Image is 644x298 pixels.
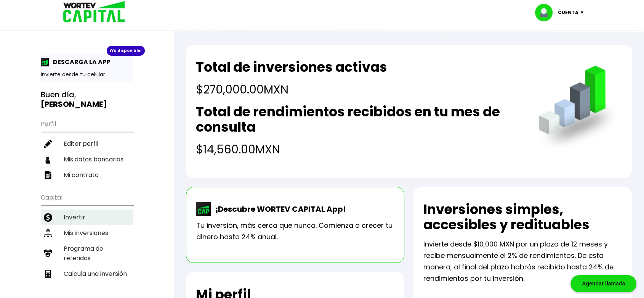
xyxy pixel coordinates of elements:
p: Invierte desde tu celular [41,71,133,79]
img: profile-image [535,4,558,21]
img: recomiendanos-icon.9b8e9327.svg [44,249,52,258]
img: icon-down [578,11,589,14]
img: datos-icon.10cf9172.svg [44,155,52,164]
p: Tu inversión, más cerca que nunca. Comienza a crecer tu dinero hasta 24% anual. [196,220,394,243]
a: Invertir [41,209,133,225]
a: Programa de referidos [41,241,133,266]
p: Cuenta [558,7,578,18]
a: Editar perfil [41,136,133,151]
ul: Perfil [41,115,133,183]
h2: Total de inversiones activas [196,60,387,75]
img: app-icon [41,58,49,66]
h2: Total de rendimientos recibidos en tu mes de consulta [196,104,523,135]
a: Mis inversiones [41,225,133,241]
h4: $270,000.00 MXN [196,81,387,98]
a: Calcula una inversión [41,266,133,282]
p: DESCARGA LA APP [49,57,110,67]
p: ¡Descubre WORTEV CAPITAL App! [211,203,346,215]
h2: Inversiones simples, accesibles y redituables [423,202,622,232]
p: Invierte desde $10,000 MXN por un plazo de 12 meses y recibe mensualmente el 2% de rendimientos. ... [423,238,622,284]
img: editar-icon.952d3147.svg [44,140,52,148]
div: Agendar llamada [570,275,636,292]
a: Mis datos bancarios [41,151,133,167]
div: ¡Ya disponible! [107,46,145,56]
img: wortev-capital-app-icon [196,202,211,216]
img: invertir-icon.b3b967d7.svg [44,213,52,222]
a: Mi contrato [41,167,133,183]
img: grafica.516fef24.png [535,66,622,152]
b: [PERSON_NAME] [41,99,107,110]
img: calculadora-icon.17d418c4.svg [44,270,52,278]
img: inversiones-icon.6695dc30.svg [44,229,52,237]
h4: $14,560.00 MXN [196,141,523,158]
img: contrato-icon.f2db500c.svg [44,171,52,179]
h3: Buen día, [41,90,133,109]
